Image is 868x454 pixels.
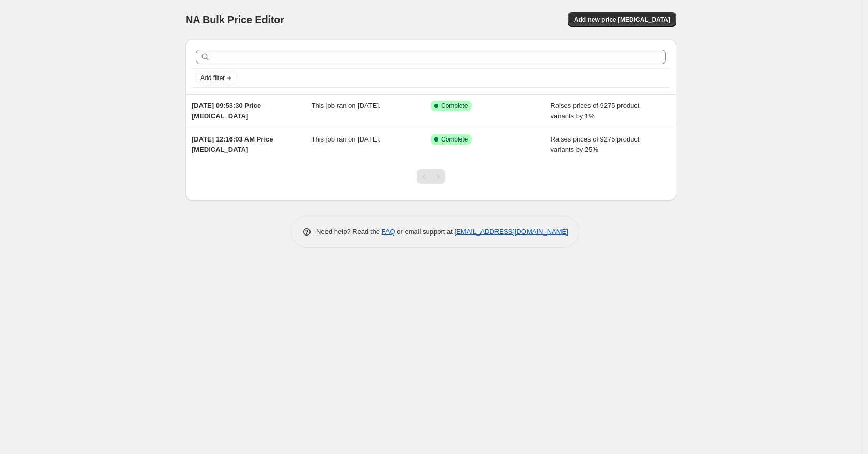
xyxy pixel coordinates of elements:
button: Add new price [MEDICAL_DATA] [568,12,676,27]
nav: Pagination [417,169,445,184]
span: or email support at [395,228,455,236]
span: Need help? Read the [316,228,382,236]
a: FAQ [382,228,395,236]
span: Add filter [200,74,225,82]
span: NA Bulk Price Editor [185,14,284,25]
span: Complete [441,135,468,144]
span: Raises prices of 9275 product variants by 25% [551,135,640,153]
span: Raises prices of 9275 product variants by 1% [551,102,640,120]
span: [DATE] 12:16:03 AM Price [MEDICAL_DATA] [192,135,273,153]
a: [EMAIL_ADDRESS][DOMAIN_NAME] [455,228,568,236]
span: [DATE] 09:53:30 Price [MEDICAL_DATA] [192,102,261,120]
span: This job ran on [DATE]. [312,102,381,109]
button: Add filter [196,72,237,84]
span: This job ran on [DATE]. [312,135,381,143]
span: Complete [441,102,468,110]
span: Add new price [MEDICAL_DATA] [574,15,670,24]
